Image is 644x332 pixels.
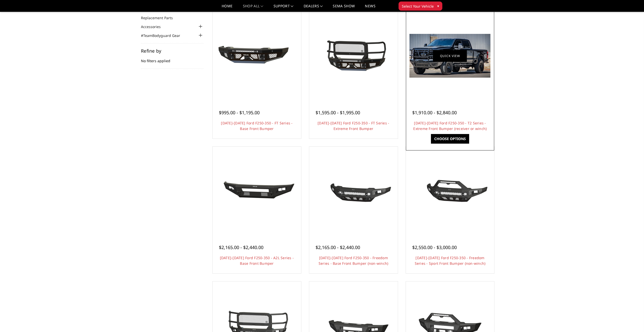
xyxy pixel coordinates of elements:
a: [DATE]-[DATE] Ford F250-350 - Freedom Series - Base Front Bumper (non-winch) [319,255,388,266]
a: 2023-2025 Ford F250-350 - Freedom Series - Sport Front Bumper (non-winch) Multiple lighting options [407,148,493,234]
a: Quick view [433,50,467,62]
a: shop all [243,4,263,12]
a: 2023-2025 Ford F250-350 - A2L Series - Base Front Bumper [214,148,300,234]
a: News [365,4,375,12]
img: 2023-2025 Ford F250-350 - Freedom Series - Sport Front Bumper (non-winch) [409,172,490,210]
span: $2,165.00 - $2,440.00 [219,244,263,250]
span: $2,550.00 - $3,000.00 [412,244,457,250]
a: Support [274,4,294,12]
a: [DATE]-[DATE] Ford F250-350 - T2 Series - Extreme Front Bumper (receiver or winch) [413,121,487,131]
div: No filters applied [141,49,204,69]
a: 2023-2025 Ford F250-350 - Freedom Series - Base Front Bumper (non-winch) 2023-2025 Ford F250-350 ... [310,148,397,234]
a: [DATE]-[DATE] Ford F250-350 - Freedom Series - Sport Front Bumper (non-winch) [415,255,486,266]
span: Select Your Vehicle [402,4,434,9]
a: SEMA Show [333,4,355,12]
img: 2023-2025 Ford F250-350 - A2L Series - Base Front Bumper [216,172,297,209]
a: Dealers [304,4,323,12]
span: $1,595.00 - $1,995.00 [316,109,360,116]
a: [DATE]-[DATE] Ford F250-350 - A2L Series - Base Front Bumper [220,255,294,266]
a: [DATE]-[DATE] Ford F250-350 - FT Series - Base Front Bumper [221,121,293,131]
span: $2,165.00 - $2,440.00 [316,244,360,250]
a: #TeamBodyguard Gear [141,33,186,38]
span: $1,910.00 - $2,840.00 [412,109,457,116]
h5: Refine by [141,49,204,53]
a: 2023-2025 Ford F250-350 - FT Series - Extreme Front Bumper 2023-2025 Ford F250-350 - FT Series - ... [310,13,397,99]
a: Accessories [141,24,167,29]
span: ▾ [437,3,439,9]
a: Choose Options [431,134,469,144]
a: Replacement Parts [141,15,179,20]
img: 2023-2025 Ford F250-350 - FT Series - Base Front Bumper [216,37,297,75]
img: 2023-2025 Ford F250-350 - T2 Series - Extreme Front Bumper (receiver or winch) [409,34,490,78]
iframe: Chat Widget [619,308,644,332]
a: [DATE]-[DATE] Ford F250-350 - FT Series - Extreme Front Bumper [318,121,389,131]
a: 2023-2025 Ford F250-350 - T2 Series - Extreme Front Bumper (receiver or winch) 2023-2025 Ford F25... [407,13,493,99]
span: $995.00 - $1,195.00 [219,109,260,116]
a: 2023-2025 Ford F250-350 - FT Series - Base Front Bumper [214,13,300,99]
a: Home [222,4,233,12]
button: Select Your Vehicle [399,2,442,11]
